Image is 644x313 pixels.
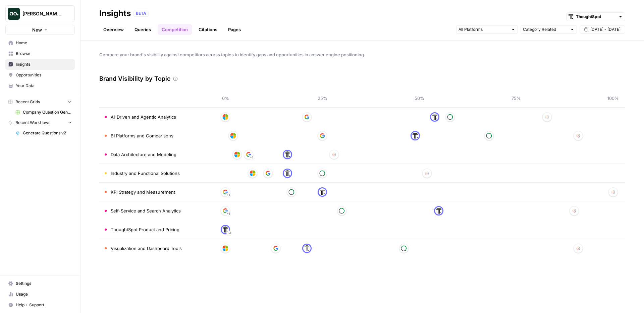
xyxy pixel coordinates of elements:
[219,95,232,102] span: 0%
[424,170,430,176] img: kdf4ucm9w1dsh35th9k7a1vc8tb6
[23,130,72,136] span: Generate Questions v2
[606,95,620,102] span: 100%
[580,25,625,34] button: [DATE] - [DATE]
[319,133,325,139] img: yl4xathz0bu0psn9qrewxmnjolkn
[222,208,228,214] img: yl4xathz0bu0psn9qrewxmnjolkn
[544,114,550,120] img: kdf4ucm9w1dsh35th9k7a1vc8tb6
[5,59,75,70] a: Insights
[16,61,72,67] span: Insights
[571,208,577,214] img: kdf4ucm9w1dsh35th9k7a1vc8tb6
[22,10,63,17] span: [PERSON_NAME] Test
[575,245,581,251] img: kdf4ucm9w1dsh35th9k7a1vc8tb6
[250,170,256,176] img: aln7fzklr3l99mnai0z5kuqxmnn3
[5,118,75,128] button: Recent Workflows
[509,95,523,102] span: 75%
[288,189,294,195] img: xsqu0h2hwbvu35u0l79dsjlrovy7
[5,289,75,300] a: Usage
[111,170,180,177] span: Industry and Functional Solutions
[16,291,72,297] span: Usage
[99,24,128,35] a: Overview
[8,8,20,20] img: Dillon Test Logo
[130,24,155,35] a: Queries
[111,226,179,233] span: ThoughtSpot Product and Pricing
[16,40,72,46] span: Home
[304,245,310,251] img: em6uifynyh9mio6ldxz8kkfnatao
[12,128,75,138] a: Generate Questions v2
[16,51,72,57] span: Browse
[16,83,72,89] span: Your Data
[15,99,40,105] span: Recent Grids
[436,208,442,214] img: em6uifynyh9mio6ldxz8kkfnatao
[222,227,228,233] img: em6uifynyh9mio6ldxz8kkfnatao
[32,26,42,33] span: New
[5,300,75,310] button: Help + Support
[331,151,337,158] img: kdf4ucm9w1dsh35th9k7a1vc8tb6
[227,192,230,198] span: + 1
[5,25,75,35] button: New
[432,114,438,120] img: em6uifynyh9mio6ldxz8kkfnatao
[99,74,170,83] h3: Brand Visibility by Topic
[111,245,182,252] span: Visualization and Dashboard Tools
[224,24,245,35] a: Pages
[576,13,615,20] input: ThoughtSpot
[5,97,75,107] button: Recent Grids
[23,109,72,115] span: Company Question Generation
[195,24,221,35] a: Citations
[447,114,453,120] img: xsqu0h2hwbvu35u0l79dsjlrovy7
[222,245,228,251] img: aln7fzklr3l99mnai0z5kuqxmnn3
[5,70,75,80] a: Opportunities
[5,48,75,59] a: Browse
[265,170,271,176] img: yl4xathz0bu0psn9qrewxmnjolkn
[5,38,75,48] a: Home
[158,24,192,35] a: Competition
[99,51,625,58] span: Compare your brand's visibility against competitors across topics to identify gaps and opportunit...
[284,151,290,158] img: em6uifynyh9mio6ldxz8kkfnatao
[319,170,325,176] img: xsqu0h2hwbvu35u0l79dsjlrovy7
[15,120,50,126] span: Recent Workflows
[12,107,75,118] a: Company Question Generation
[284,170,290,176] img: em6uifynyh9mio6ldxz8kkfnatao
[234,151,240,158] img: aln7fzklr3l99mnai0z5kuqxmnn3
[16,280,72,287] span: Settings
[273,245,279,251] img: yl4xathz0bu0psn9qrewxmnjolkn
[5,278,75,289] a: Settings
[227,230,231,237] span: + 4
[230,133,236,139] img: aln7fzklr3l99mnai0z5kuqxmnn3
[16,302,72,308] span: Help + Support
[111,189,175,195] span: KPI Strategy and Measurement
[316,95,329,102] span: 25%
[227,210,230,217] span: + 1
[99,8,131,19] div: Insights
[590,26,621,33] span: [DATE] - [DATE]
[16,72,72,78] span: Opportunities
[459,26,508,33] input: All Platforms
[5,5,75,22] button: Workspace: Dillon Test
[5,80,75,91] a: Your Data
[222,189,228,195] img: yl4xathz0bu0psn9qrewxmnjolkn
[339,208,345,214] img: xsqu0h2hwbvu35u0l79dsjlrovy7
[575,133,581,139] img: kdf4ucm9w1dsh35th9k7a1vc8tb6
[412,133,418,139] img: em6uifynyh9mio6ldxz8kkfnatao
[222,114,228,120] img: aln7fzklr3l99mnai0z5kuqxmnn3
[246,151,252,158] img: yl4xathz0bu0psn9qrewxmnjolkn
[111,151,176,158] span: Data Architecture and Modeling
[111,114,176,120] span: AI-Driven and Agentic Analytics
[304,114,310,120] img: yl4xathz0bu0psn9qrewxmnjolkn
[523,26,567,33] input: Category Related
[610,189,616,195] img: kdf4ucm9w1dsh35th9k7a1vc8tb6
[319,189,325,195] img: em6uifynyh9mio6ldxz8kkfnatao
[413,95,426,102] span: 50%
[486,133,492,139] img: xsqu0h2hwbvu35u0l79dsjlrovy7
[111,132,173,139] span: BI Platforms and Comparisons
[401,245,407,251] img: xsqu0h2hwbvu35u0l79dsjlrovy7
[111,207,181,214] span: Self-Service and Search Analytics
[133,10,149,17] div: BETA
[250,154,253,161] span: + 1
